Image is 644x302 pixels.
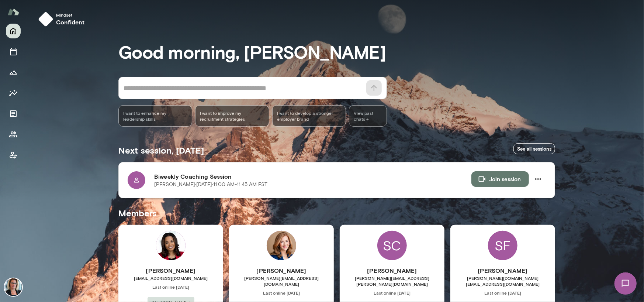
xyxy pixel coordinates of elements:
[118,41,555,62] h3: Good morning, [PERSON_NAME]
[471,171,529,187] button: Join session
[377,231,407,260] div: SC
[6,148,21,162] button: Client app
[118,144,204,156] h5: Next session, [DATE]
[118,275,223,281] span: [EMAIL_ADDRESS][DOMAIN_NAME]
[267,231,296,260] img: Elisabeth Rice
[38,12,53,27] img: mindset
[154,172,471,181] h6: Biweekly Coaching Session
[118,284,223,290] span: Last online [DATE]
[4,278,22,296] img: Jennifer Alvarez
[200,110,264,122] span: I want to improve my recruitment strategies
[7,5,19,19] img: Mento
[156,231,186,260] img: Brittany Hart
[6,86,21,100] button: Insights
[6,127,21,142] button: Members
[6,44,21,59] button: Sessions
[488,231,517,260] div: SF
[6,65,21,80] button: Growth Plan
[118,207,555,219] h5: Members
[450,290,555,296] span: Last online [DATE]
[340,290,444,296] span: Last online [DATE]
[349,105,387,127] span: View past chats ->
[118,105,192,127] div: I want to enhance my leadership skills
[229,266,334,275] h6: [PERSON_NAME]
[56,18,84,27] h6: confident
[229,275,334,287] span: [PERSON_NAME][EMAIL_ADDRESS][DOMAIN_NAME]
[340,266,444,275] h6: [PERSON_NAME]
[195,105,269,127] div: I want to improve my recruitment strategies
[340,275,444,287] span: [PERSON_NAME][EMAIL_ADDRESS][PERSON_NAME][DOMAIN_NAME]
[229,290,334,296] span: Last online [DATE]
[123,110,187,122] span: I want to enhance my leadership skills
[6,24,21,38] button: Home
[513,143,555,155] a: See all sessions
[272,105,346,127] div: I want to develop a stronger employer brand
[154,181,267,188] p: [PERSON_NAME] · [DATE] · 11:00 AM-11:45 AM EST
[56,12,84,18] span: Mindset
[35,9,90,30] button: Mindsetconfident
[450,266,555,275] h6: [PERSON_NAME]
[118,266,223,275] h6: [PERSON_NAME]
[450,275,555,287] span: [PERSON_NAME][DOMAIN_NAME][EMAIL_ADDRESS][DOMAIN_NAME]
[6,106,21,121] button: Documents
[277,110,341,122] span: I want to develop a stronger employer brand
